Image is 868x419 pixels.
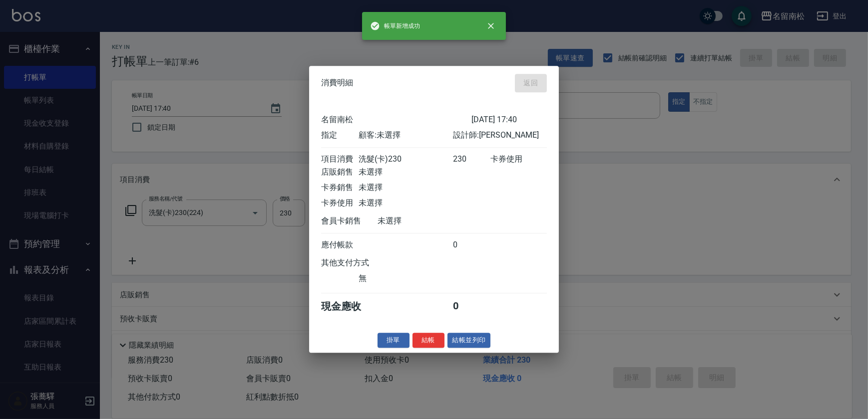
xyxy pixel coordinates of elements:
button: 掛單 [378,333,410,348]
div: 0 [453,240,490,250]
div: 卡券銷售 [321,183,359,193]
div: 卡券使用 [321,198,359,209]
div: 未選擇 [378,216,471,226]
div: 現金應收 [321,300,378,313]
div: 未選擇 [359,167,452,178]
div: 未選擇 [359,183,452,193]
button: 結帳並列印 [447,333,491,348]
div: [DATE] 17:40 [471,115,547,125]
span: 帳單新增成功 [370,21,420,31]
div: 指定 [321,130,359,141]
div: 顧客: 未選擇 [359,130,452,141]
div: 卡券使用 [490,154,547,165]
div: 無 [359,273,452,284]
div: 應付帳款 [321,240,359,250]
div: 230 [453,154,490,165]
div: 設計師: [PERSON_NAME] [453,130,547,141]
span: 消費明細 [321,78,353,88]
div: 名留南松 [321,115,471,125]
div: 未選擇 [359,198,452,209]
div: 項目消費 [321,154,359,165]
button: 結帳 [413,333,444,348]
div: 洗髮(卡)230 [359,154,452,165]
div: 其他支付方式 [321,258,397,268]
div: 0 [453,300,490,313]
div: 會員卡銷售 [321,216,378,226]
button: close [480,15,502,37]
div: 店販銷售 [321,167,359,178]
